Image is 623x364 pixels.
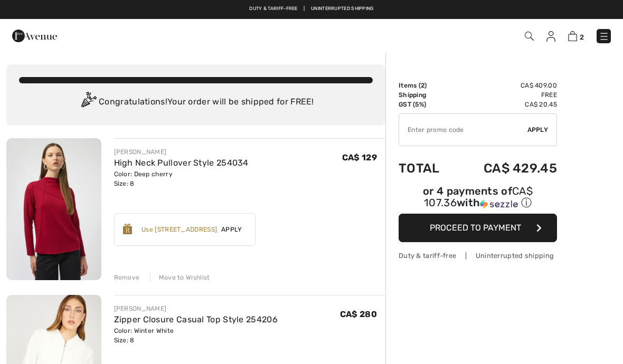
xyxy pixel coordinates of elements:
span: 2 [421,82,424,89]
div: Color: Deep cherry Size: 8 [114,169,249,188]
div: [PERSON_NAME] [114,304,278,313]
div: Use [STREET_ADDRESS] [141,225,217,234]
img: Search [525,32,534,41]
a: Zipper Closure Casual Top Style 254206 [114,314,278,324]
td: Total [399,150,455,186]
a: 1ère Avenue [12,30,57,40]
img: Congratulation2.svg [78,92,99,113]
span: CA$ 129 [342,152,377,162]
span: CA$ 107.36 [424,185,533,209]
div: Duty & tariff-free | Uninterrupted shipping [399,251,557,261]
button: Proceed to Payment [399,214,557,242]
td: Shipping [399,90,455,100]
img: High Neck Pullover Style 254034 [6,138,101,280]
a: 2 [568,30,584,42]
div: [PERSON_NAME] [114,147,249,157]
div: Color: Winter White Size: 8 [114,326,278,345]
input: Promo code [399,114,527,146]
img: My Info [546,31,555,42]
td: Items ( ) [399,81,455,90]
img: Sezzle [480,199,518,209]
td: CA$ 429.45 [455,150,557,186]
img: Shopping Bag [568,31,577,41]
span: Apply [217,225,247,234]
img: Menu [599,31,609,42]
div: Move to Wishlist [150,273,210,282]
img: Reward-Logo.svg [123,224,133,234]
div: or 4 payments ofCA$ 107.36withSezzle Click to learn more about Sezzle [399,186,557,214]
span: 2 [580,33,584,41]
span: CA$ 280 [340,309,377,319]
div: Remove [114,273,140,282]
a: High Neck Pullover Style 254034 [114,158,249,168]
div: or 4 payments of with [399,186,557,210]
span: Proceed to Payment [430,223,521,233]
td: CA$ 409.00 [455,81,557,90]
img: 1ère Avenue [12,25,57,46]
span: Apply [527,125,549,135]
td: Free [455,90,557,100]
td: GST (5%) [399,100,455,109]
div: Congratulations! Your order will be shipped for FREE! [19,92,373,113]
td: CA$ 20.45 [455,100,557,109]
